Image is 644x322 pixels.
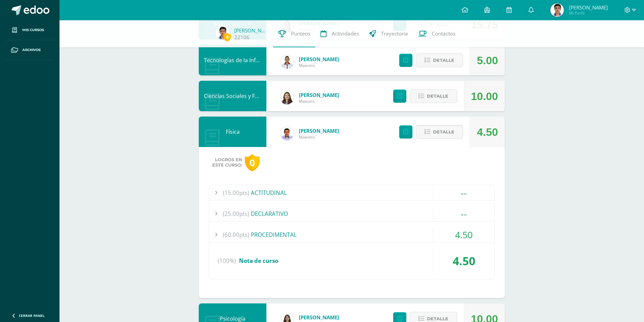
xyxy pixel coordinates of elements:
[223,33,231,41] span: 0
[299,127,339,134] a: [PERSON_NAME]
[381,30,408,37] span: Trayectoria
[280,127,294,140] img: 70cb7eb60b8f550c2f33c1bb3b1b05b9.png
[299,314,339,321] a: [PERSON_NAME]
[416,53,463,67] button: Detalle
[280,91,294,104] img: 9d377caae0ea79d9f2233f751503500a.png
[299,134,339,140] span: Maestro
[410,89,457,103] button: Detalle
[22,47,41,53] span: Archivos
[223,227,249,242] span: (60.00pts)
[332,30,359,37] span: Actividades
[223,206,249,221] span: (25.00pts)
[19,313,45,318] span: Cerrar panel
[477,117,498,147] div: 4.50
[280,55,294,69] img: 2c9694ff7bfac5f5943f65b81010a575.png
[245,154,260,171] div: 0
[433,126,454,138] span: Detalle
[199,45,266,75] div: Tecnologías de la Información y Comunicación 4
[569,4,608,11] span: [PERSON_NAME]
[299,56,339,63] a: [PERSON_NAME]
[212,157,242,168] span: Logros en este curso:
[209,206,494,221] div: DECLARATIVO
[216,26,229,40] img: ad77e3f9df94358eacc2c987ab8775bb.png
[209,227,494,242] div: PROCEDIMENTAL
[239,257,278,265] span: Nota de curso
[291,30,310,37] span: Punteos
[223,185,249,200] span: (15.00pts)
[234,27,268,34] a: [PERSON_NAME]
[273,20,315,47] a: Punteos
[199,117,266,147] div: Física
[433,248,494,274] div: 4.50
[427,90,448,102] span: Detalle
[433,227,494,242] div: 4.50
[5,40,54,60] a: Archivos
[209,185,494,200] div: ACTITUDINAL
[5,20,54,40] a: Mis cursos
[299,98,339,104] span: Maestro
[471,81,498,112] div: 10.00
[433,185,494,200] div: --
[364,20,413,47] a: Trayectoria
[315,20,364,47] a: Actividades
[199,81,266,111] div: Ciencias Sociales y Formación Ciudadana 4
[218,248,236,274] span: (100%)
[234,34,249,41] a: 22106
[569,10,608,16] span: Mi Perfil
[416,125,463,139] button: Detalle
[22,27,44,33] span: Mis cursos
[477,45,498,76] div: 5.00
[299,92,339,98] a: [PERSON_NAME]
[299,63,339,68] span: Maestro
[413,20,460,47] a: Contactos
[433,54,454,67] span: Detalle
[433,206,494,221] div: --
[550,3,564,17] img: ad77e3f9df94358eacc2c987ab8775bb.png
[432,30,455,37] span: Contactos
